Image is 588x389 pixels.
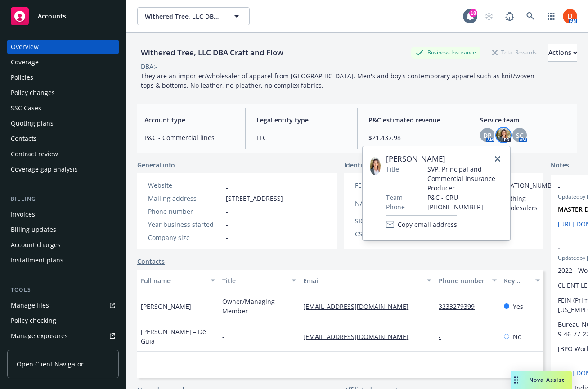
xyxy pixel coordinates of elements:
[439,332,448,341] a: -
[256,133,346,142] span: LLC
[137,7,250,25] button: Withered Tree, LLC DBA Craft and Flow
[303,302,416,311] a: [EMAIL_ADDRESS][DOMAIN_NAME]
[222,297,296,316] span: Owner/Managing Member
[11,101,41,115] div: SSC Cases
[435,270,500,291] button: Phone number
[483,131,492,140] span: DP
[226,233,228,242] span: -
[7,313,119,328] a: Policy checking
[516,131,524,140] span: SC
[219,270,300,291] button: Title
[370,157,381,175] img: employee photo
[7,40,119,54] a: Overview
[7,101,119,115] a: SSC Cases
[427,193,503,202] span: P&C - CRU
[7,162,119,176] a: Coverage gap analysis
[7,253,119,267] a: Installment plans
[521,7,539,25] a: Search
[386,154,503,164] span: [PERSON_NAME]
[355,181,429,190] div: FEIN
[222,276,287,285] div: Title
[17,359,84,369] span: Open Client Navigator
[7,207,119,222] a: Invoices
[137,160,175,170] span: General info
[226,220,228,229] span: -
[148,233,222,242] div: Company size
[511,371,572,389] button: Nova Assist
[7,55,119,69] a: Coverage
[469,9,477,17] div: 18
[144,133,234,142] span: P&C - Commercial lines
[144,115,234,125] span: Account type
[7,4,119,29] a: Accounts
[7,147,119,161] a: Contract review
[11,222,56,237] div: Billing updates
[368,115,458,125] span: P&C estimated revenue
[11,147,58,161] div: Contract review
[141,327,215,346] span: [PERSON_NAME] – De Guia
[11,207,35,222] div: Invoices
[355,199,429,208] div: NAICS
[551,160,569,171] span: Notes
[11,162,78,176] div: Coverage gap analysis
[7,238,119,252] a: Account charges
[145,12,223,21] span: Withered Tree, LLC DBA Craft and Flow
[226,194,283,203] span: [STREET_ADDRESS]
[226,181,228,190] a: -
[427,202,503,212] span: [PHONE_NUMBER]
[7,131,119,146] a: Contacts
[548,44,577,61] div: Actions
[355,229,429,239] div: CSLB
[411,47,480,58] div: Business Insurance
[11,131,37,146] div: Contacts
[386,215,457,233] button: Copy email address
[427,164,503,193] span: SVP, Principal and Commercial Insurance Producer
[368,133,458,142] span: $21,437.98
[11,86,55,100] div: Policy changes
[480,115,570,125] span: Service team
[11,238,61,252] div: Account charges
[513,332,521,341] span: No
[148,181,222,190] div: Website
[7,298,119,312] a: Manage files
[137,47,287,59] div: Withered Tree, LLC DBA Craft and Flow
[137,257,165,266] a: Contacts
[398,220,457,229] span: Copy email address
[513,302,523,311] span: Yes
[7,116,119,131] a: Quoting plans
[11,40,39,54] div: Overview
[303,332,416,341] a: [EMAIL_ADDRESS][DOMAIN_NAME]
[148,194,222,203] div: Mailing address
[504,276,530,285] div: Key contact
[11,298,49,312] div: Manage files
[7,285,119,294] div: Tools
[11,313,56,328] div: Policy checking
[303,276,422,285] div: Email
[480,7,498,25] a: Start snowing
[226,207,228,216] span: -
[38,13,66,20] span: Accounts
[563,9,577,23] img: photo
[386,202,405,212] span: Phone
[11,55,39,69] div: Coverage
[7,70,119,85] a: Policies
[11,70,33,85] div: Policies
[11,253,63,267] div: Installment plans
[511,371,522,389] div: Drag to move
[141,302,191,311] span: [PERSON_NAME]
[386,193,403,202] span: Team
[500,270,543,291] button: Key contact
[488,47,541,58] div: Total Rewards
[11,116,54,131] div: Quoting plans
[222,332,224,341] span: -
[542,7,560,25] a: Switch app
[501,7,519,25] a: Report a Bug
[496,128,511,142] img: photo
[141,276,205,285] div: Full name
[148,207,222,216] div: Phone number
[7,86,119,100] a: Policy changes
[355,216,429,226] div: SIC code
[7,329,119,343] a: Manage exposures
[492,154,503,164] a: close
